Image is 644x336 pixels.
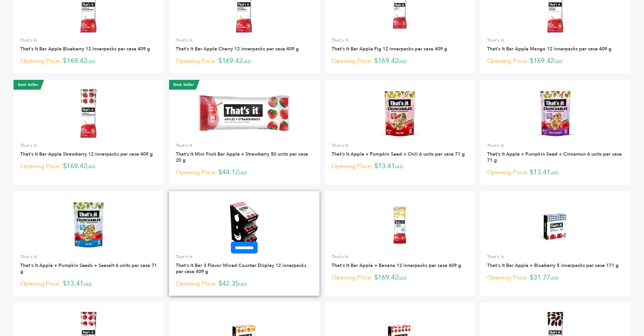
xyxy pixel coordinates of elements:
span: USD [87,59,95,64]
p: That's It [487,37,624,43]
p: That's It [332,254,468,260]
a: That's It Bar Apple Mango 12 innerpacks per case 409 g [487,46,612,52]
p: That's It [487,142,624,149]
p: $169.42 [20,56,157,66]
a: That's It Apple + Pumpkin Seed + Chili 6 units per case 71 g [332,151,465,157]
span: USD [399,59,407,64]
span: USD [550,170,558,176]
span: USD [550,275,558,281]
p: That's It [176,142,312,149]
span: USD [399,275,407,281]
span: Opening Price: [487,57,528,66]
p: $13.41 [487,167,624,178]
span: Opening Price: [176,279,217,288]
a: That's It Bar 3 Flavor Mixed Counter Display 12 innerpacks per case 409 g [176,262,306,275]
a: That's It Bar Apple Strawberry 12 innerpacks per case 409 g [20,151,153,157]
p: That's It [20,254,157,260]
span: USD [87,164,95,170]
span: USD [243,59,251,64]
a: That's It Bar Apple Fig 12 innerpacks per case 409 g [332,46,447,52]
img: That's It Apple + Pumpkin Seed + Chili 6 units per case 71 g [375,89,424,138]
p: $31.77 [487,273,624,283]
p: $13.41 [332,161,468,172]
span: USD [554,59,562,64]
p: That's It [332,37,468,43]
p: $169.42 [332,56,468,66]
span: USD [239,282,247,287]
p: $13.41 [20,279,157,289]
p: $169.42 [20,161,157,172]
a: That's It Bar Apple Blueberry 12 innerpacks per case 409 g [20,46,150,52]
img: That's It Mini Fruit Bar Apple + Strawberry 50 units per case 20 g [192,89,297,138]
span: USD [84,282,92,287]
p: $169.42 [176,56,312,66]
p: That's It [332,142,468,149]
p: $169.42 [487,56,624,66]
span: Opening Price: [487,273,528,282]
a: That's It Bar Apple Cherry 12 innerpacks per case 409 g [176,46,299,52]
p: $44.12 [176,167,312,178]
img: That's It Bar 3 Flavor Mixed Counter Display 12 innerpacks per case 409 g [227,200,262,249]
p: That's It [176,254,312,260]
p: That's It [487,254,624,260]
p: That's It [176,37,312,43]
a: That's It Apple + Pumpkin Seed + Cinnamon 6 units per case 71 g [487,151,622,163]
span: Opening Price: [332,162,373,171]
span: Opening Price: [332,273,373,282]
span: Opening Price: [487,168,528,177]
img: That's It Apple + Pumpkin Seed + Cinnamon 6 units per case 71 g [531,89,580,138]
a: That's It Mini Fruit Bar Apple + Strawberry 50 units per case 20 g [176,151,308,163]
span: Opening Price: [20,57,61,66]
img: That's It Apple + Pumpkin Seeds + Seasalt 6 units per case 71 g [64,200,113,249]
p: $42.35 [176,279,312,289]
span: USD [239,170,247,176]
span: Opening Price: [176,57,217,66]
img: That's It Bar Apple Strawberry 12 innerpacks per case 409 g [80,89,97,138]
span: Opening Price: [176,168,217,177]
img: That's It Bar Apple + Banana 12 innerpacks per case 409 g [375,200,424,249]
span: Opening Price: [20,162,61,171]
span: Opening Price: [20,279,61,288]
p: That's It [20,37,157,43]
span: USD [395,164,403,170]
span: Opening Price: [332,57,373,66]
img: That's It Bar Apple + Blueberry 5 innerpacks per case 171 g [531,200,580,249]
p: That's It [20,142,157,149]
p: $169.42 [332,273,468,283]
a: That's It Bar Apple + Banana 12 innerpacks per case 409 g [332,262,461,269]
a: That's It Apple + Pumpkin Seeds + Seasalt 6 units per case 71 g [20,262,157,275]
a: That's It Bar Apple + Blueberry 5 innerpacks per case 171 g [487,262,619,269]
